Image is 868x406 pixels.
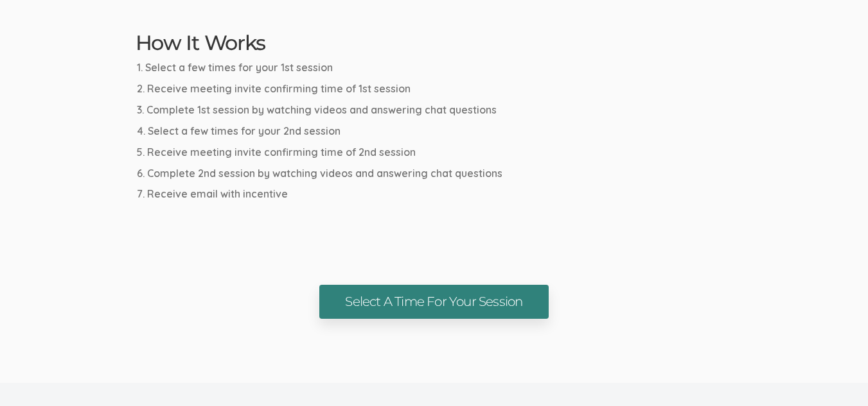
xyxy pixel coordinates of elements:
[137,124,733,139] li: Select a few times for your 2nd session
[136,31,733,54] h2: How It Works
[137,166,733,181] li: Complete 2nd session by watching videos and answering chat questions
[137,81,733,96] li: Receive meeting invite confirming time of 1st session
[137,187,733,201] li: Receive email with incentive
[804,344,868,406] iframe: Chat Widget
[137,60,733,75] li: Select a few times for your 1st session
[137,103,733,117] li: Complete 1st session by watching videos and answering chat questions
[137,145,733,160] li: Receive meeting invite confirming time of 2nd session
[319,285,548,319] a: Select A Time For Your Session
